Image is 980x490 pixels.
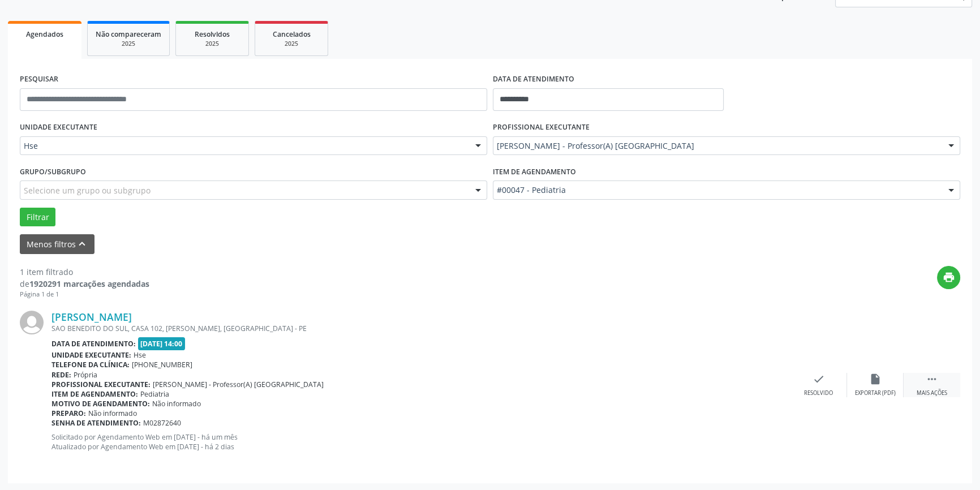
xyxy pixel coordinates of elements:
b: Senha de atendimento: [51,418,141,428]
button: Filtrar [20,208,55,227]
div: 1 item filtrado [20,266,149,278]
span: [PERSON_NAME] - Professor(A) [GEOGRAPHIC_DATA] [153,380,324,389]
span: Própria [74,370,97,380]
span: Cancelados [273,29,311,39]
b: Item de agendamento: [51,389,138,399]
span: [PHONE_NUMBER] [132,360,192,369]
div: 2025 [96,40,161,48]
b: Unidade executante: [51,350,131,360]
div: Mais ações [917,389,947,397]
p: Solicitado por Agendamento Web em [DATE] - há um mês Atualizado por Agendamento Web em [DATE] - h... [51,432,790,452]
span: Hse [134,350,146,360]
b: Motivo de agendamento: [51,399,150,409]
div: Resolvido [804,389,833,397]
label: Item de agendamento [493,163,576,180]
span: Pediatria [140,389,169,399]
b: Data de atendimento: [51,339,136,349]
div: Exportar (PDF) [855,389,896,397]
i: insert_drive_file [869,373,882,385]
span: Agendados [26,29,63,39]
strong: 1920291 marcações agendadas [29,278,149,289]
b: Rede: [51,370,71,380]
i: keyboard_arrow_up [76,238,88,250]
span: [PERSON_NAME] - Professor(A) [GEOGRAPHIC_DATA] [497,140,937,152]
i: print [943,271,955,283]
b: Telefone da clínica: [51,360,130,369]
label: PROFISSIONAL EXECUTANTE [493,119,590,136]
div: Página 1 de 1 [20,290,149,299]
span: M02872640 [143,418,181,428]
span: Não compareceram [96,29,161,39]
label: UNIDADE EXECUTANTE [20,119,97,136]
b: Profissional executante: [51,380,151,389]
div: de [20,278,149,290]
button: print [937,266,960,289]
i:  [926,373,938,385]
div: 2025 [184,40,240,48]
i: check [813,373,825,385]
div: 2025 [263,40,320,48]
button: Menos filtroskeyboard_arrow_up [20,234,94,254]
span: #00047 - Pediatria [497,184,937,196]
span: Hse [24,140,464,152]
span: Não informado [88,409,137,418]
label: PESQUISAR [20,71,58,88]
a: [PERSON_NAME] [51,311,132,323]
span: Selecione um grupo ou subgrupo [24,184,151,196]
span: [DATE] 14:00 [138,337,186,350]
span: Resolvidos [195,29,230,39]
label: DATA DE ATENDIMENTO [493,71,574,88]
img: img [20,311,44,334]
b: Preparo: [51,409,86,418]
span: Não informado [152,399,201,409]
div: SAO BENEDITO DO SUL, CASA 102, [PERSON_NAME], [GEOGRAPHIC_DATA] - PE [51,324,790,333]
label: Grupo/Subgrupo [20,163,86,180]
